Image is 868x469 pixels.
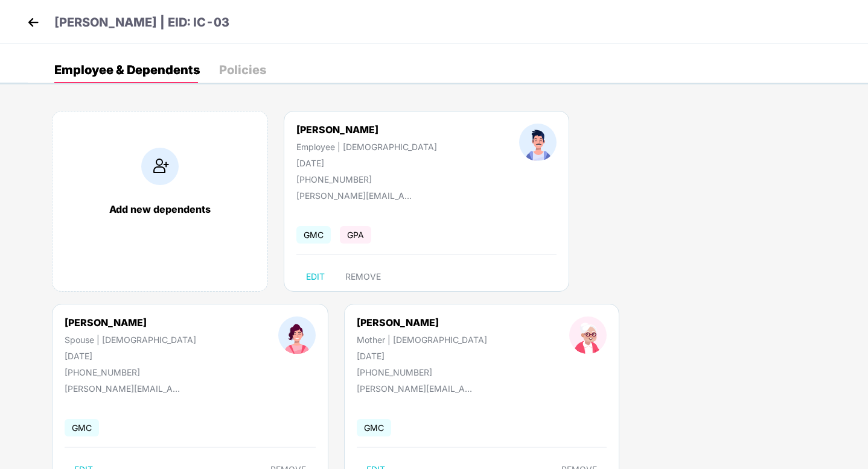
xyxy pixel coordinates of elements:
button: EDIT [296,267,334,286]
button: REMOVE [336,267,391,286]
img: profileImage [278,316,316,354]
span: GMC [357,419,391,436]
img: profileImage [519,124,557,161]
span: GPA [340,226,371,244]
div: Mother | [DEMOGRAPHIC_DATA] [357,335,487,345]
div: [DATE] [357,351,487,361]
span: EDIT [306,272,325,282]
div: [DATE] [296,158,437,168]
img: profileImage [569,316,607,354]
div: [PHONE_NUMBER] [65,367,196,377]
span: REMOVE [345,272,381,282]
div: [PERSON_NAME][EMAIL_ADDRESS][PERSON_NAME][DOMAIN_NAME] [296,190,417,201]
div: [PHONE_NUMBER] [357,367,487,377]
div: Spouse | [DEMOGRAPHIC_DATA] [65,335,196,345]
span: GMC [296,226,331,244]
div: [PERSON_NAME] [357,316,487,329]
img: back [24,13,42,31]
img: addIcon [141,148,179,185]
div: [PERSON_NAME][EMAIL_ADDRESS][PERSON_NAME][DOMAIN_NAME] [357,383,477,394]
p: [PERSON_NAME] | EID: IC-03 [54,13,229,32]
div: [PHONE_NUMBER] [296,174,437,184]
div: [PERSON_NAME] [296,124,437,136]
div: Add new dependents [65,203,255,215]
span: GMC [65,419,99,436]
div: Policies [219,64,266,76]
div: Employee & Dependents [54,64,200,76]
div: Employee | [DEMOGRAPHIC_DATA] [296,142,437,152]
div: [PERSON_NAME] [65,316,196,329]
div: [PERSON_NAME][EMAIL_ADDRESS][PERSON_NAME][DOMAIN_NAME] [65,383,185,394]
div: [DATE] [65,351,196,361]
